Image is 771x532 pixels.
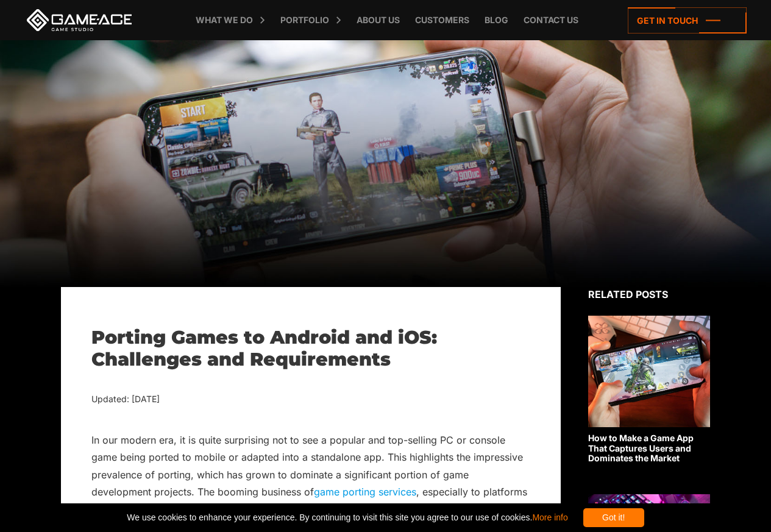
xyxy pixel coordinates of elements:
div: Got it! [583,508,644,527]
span: We use cookies to enhance your experience. By continuing to visit this site you agree to our use ... [127,508,567,527]
a: game porting services [314,486,416,498]
div: Related posts [588,287,710,302]
div: Updated: [DATE] [91,392,530,407]
img: Related [588,316,710,427]
a: More info [532,512,567,522]
h1: Porting Games to Android and iOS: Challenges and Requirements [91,327,530,371]
a: Get in touch [628,7,747,34]
a: How to Make a Game App That Captures Users and Dominates the Market [588,316,710,464]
